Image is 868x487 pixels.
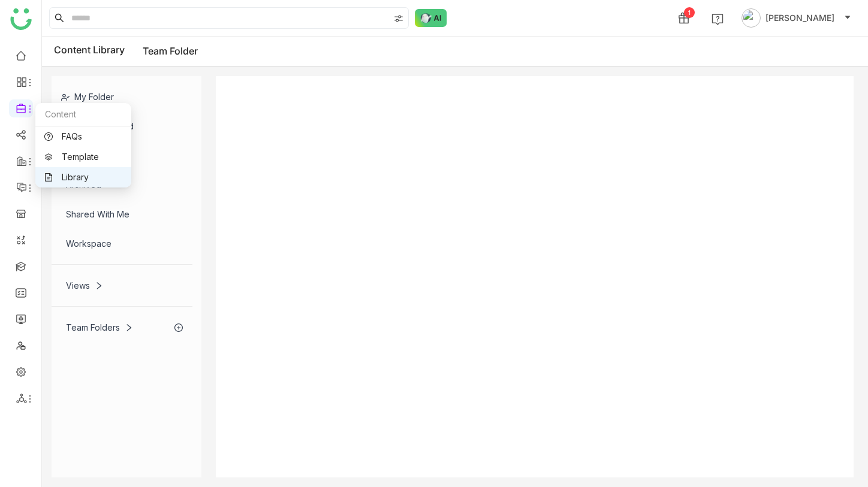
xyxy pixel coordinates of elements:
[765,11,834,25] span: [PERSON_NAME]
[415,9,447,27] img: ask-buddy-normal.svg
[44,153,122,161] a: Template
[61,322,133,332] div: Team Folders
[742,8,761,28] img: avatar
[35,103,131,126] div: Content
[61,280,103,291] div: Views
[54,44,198,59] div: Content Library
[394,14,403,23] img: search-type.svg
[52,82,192,111] div: My Folder
[44,173,122,182] a: Library
[10,8,32,30] img: logo
[44,132,122,141] a: FAQs
[52,229,192,258] div: Workspace
[739,8,854,28] button: [PERSON_NAME]
[712,13,724,25] img: help.svg
[684,7,695,18] div: 1
[52,199,192,229] div: Shared with me
[143,45,198,57] a: Team Folder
